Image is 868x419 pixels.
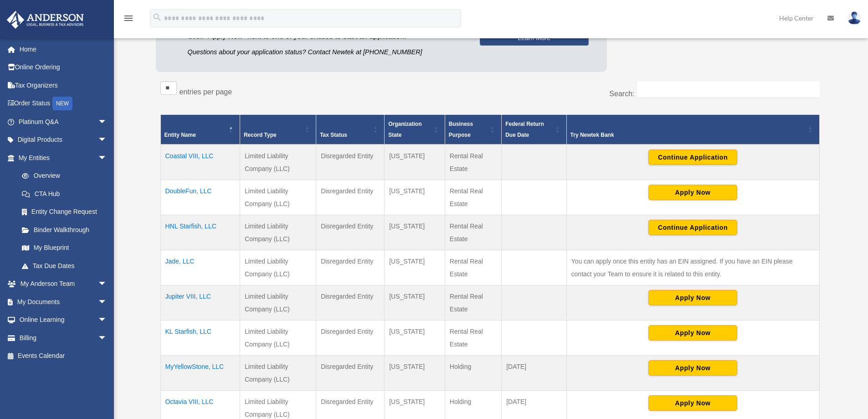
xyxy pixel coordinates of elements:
[648,325,737,341] button: Apply Now
[240,285,316,321] td: Limited Liability Company (LLC)
[316,215,385,250] td: Disregarded Entity
[385,356,445,391] td: [US_STATE]
[385,215,445,250] td: [US_STATE]
[188,47,466,58] p: Questions about your application status? Contact Newtek at [PHONE_NUMBER]
[385,250,445,285] td: [US_STATE]
[123,13,134,24] i: menu
[445,145,501,180] td: Rental Real Estate
[566,115,819,145] th: Try Newtek Bank : Activate to sort
[385,285,445,321] td: [US_STATE]
[160,321,240,356] td: KL Starfish, LLC
[240,321,316,356] td: Limited Liability Company (LLC)
[385,115,445,145] th: Organization State: Activate to sort
[13,239,116,257] a: My Blueprint
[160,115,240,145] th: Entity Name: Activate to invert sorting
[160,145,240,180] td: Coastal VIII, LLC
[13,221,116,239] a: Binder Walkthrough
[244,132,277,138] span: Record Type
[648,185,737,200] button: Apply Now
[316,250,385,285] td: Disregarded Entity
[6,76,121,94] a: Tax Organizers
[847,11,861,25] img: User Pic
[609,90,634,98] label: Search:
[6,311,121,329] a: Online Learningarrow_drop_down
[316,115,385,145] th: Tax Status: Activate to sort
[160,285,240,321] td: Jupiter VIII, LLC
[445,250,501,285] td: Rental Real Estate
[316,285,385,321] td: Disregarded Entity
[445,285,501,321] td: Rental Real Estate
[502,115,566,145] th: Federal Return Due Date: Activate to sort
[98,131,116,150] span: arrow_drop_down
[240,250,316,285] td: Limited Liability Company (LLC)
[316,145,385,180] td: Disregarded Entity
[6,40,121,58] a: Home
[240,115,316,145] th: Record Type: Activate to sort
[648,360,737,376] button: Apply Now
[6,113,121,131] a: Platinum Q&Aarrow_drop_down
[160,215,240,250] td: HNL Starfish, LLC
[6,293,121,311] a: My Documentsarrow_drop_down
[13,257,116,275] a: Tax Due Dates
[445,180,501,215] td: Rental Real Estate
[180,88,232,96] label: entries per page
[445,356,501,391] td: Holding
[6,329,121,347] a: Billingarrow_drop_down
[385,321,445,356] td: [US_STATE]
[152,12,162,22] i: search
[240,356,316,391] td: Limited Liability Company (LLC)
[388,121,421,138] span: Organization State
[6,149,116,167] a: My Entitiesarrow_drop_down
[6,275,121,293] a: My Anderson Teamarrow_drop_down
[160,356,240,391] td: MyYellowStone, LLC
[240,215,316,250] td: Limited Liability Company (LLC)
[240,180,316,215] td: Limited Liability Company (LLC)
[98,149,116,167] span: arrow_drop_down
[648,290,737,305] button: Apply Now
[648,395,737,411] button: Apply Now
[98,275,116,294] span: arrow_drop_down
[316,356,385,391] td: Disregarded Entity
[13,203,116,221] a: Entity Change Request
[505,121,544,138] span: Federal Return Due Date
[4,11,87,29] img: Anderson Advisors Platinum Portal
[570,129,806,140] div: Try Newtek Bank
[6,347,121,365] a: Events Calendar
[502,356,566,391] td: [DATE]
[160,180,240,215] td: DoubleFun, LLC
[566,250,819,285] td: You can apply once this entity has an EIN assigned. If you have an EIN please contact your Team t...
[445,215,501,250] td: Rental Real Estate
[316,180,385,215] td: Disregarded Entity
[648,150,737,165] button: Continue Application
[13,185,116,203] a: CTA Hub
[13,167,112,185] a: Overview
[98,311,116,330] span: arrow_drop_down
[445,115,501,145] th: Business Purpose: Activate to sort
[6,131,121,149] a: Digital Productsarrow_drop_down
[6,94,121,113] a: Order StatusNEW
[98,293,116,311] span: arrow_drop_down
[98,113,116,131] span: arrow_drop_down
[6,58,121,77] a: Online Ordering
[385,145,445,180] td: [US_STATE]
[164,132,196,138] span: Entity Name
[52,97,72,110] div: NEW
[385,180,445,215] td: [US_STATE]
[160,250,240,285] td: Jade, LLC
[98,329,116,347] span: arrow_drop_down
[123,16,134,24] a: menu
[316,321,385,356] td: Disregarded Entity
[648,220,737,235] button: Continue Application
[445,321,501,356] td: Rental Real Estate
[240,145,316,180] td: Limited Liability Company (LLC)
[320,132,347,138] span: Tax Status
[449,121,473,138] span: Business Purpose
